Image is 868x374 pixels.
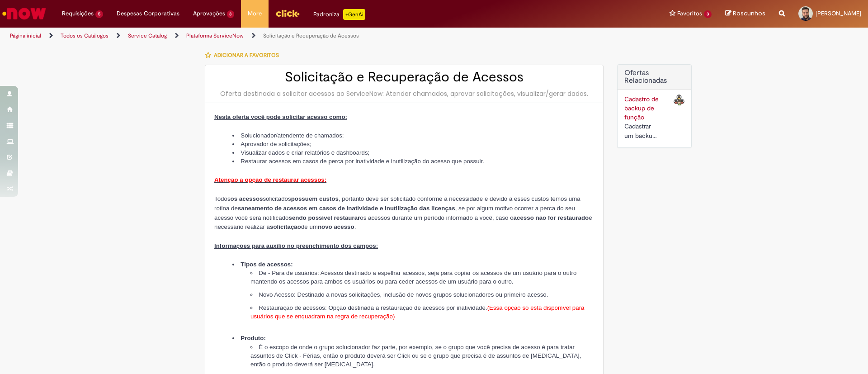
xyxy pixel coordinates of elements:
[275,6,300,20] img: click_logo_yellow_360x200.png
[1,5,47,23] img: ServiceNow
[95,10,103,18] span: 5
[291,195,339,202] strong: possuem custos
[10,32,41,39] a: Página inicial
[7,28,572,44] ul: Trilhas de página
[733,9,765,18] span: Rascunhos
[117,9,179,18] span: Despesas Corporativas
[250,290,594,299] li: Novo Acesso: Destinado a novas solicitações, inclusão de novos grupos solucionadores ou primeiro ...
[238,205,307,212] strong: saneamento de acessos
[288,214,360,221] strong: sendo possível restaurar
[214,70,594,85] h2: Solicitação e Recuperação de Acessos
[227,10,235,18] span: 3
[186,32,244,39] a: Plataforma ServiceNow
[624,122,660,141] div: Cadastrar um backup para as suas funções no portal Now
[704,10,712,18] span: 3
[624,95,659,121] a: Cadastro de backup de função
[250,269,594,286] li: De - Para de usuários: Acessos destinado a espelhar acessos, seja para copiar os acessos de um us...
[62,9,94,18] span: Requisições
[263,32,359,39] a: Solicitação e Recuperação de Acessos
[270,223,301,230] strong: solicitação
[232,148,594,157] li: Visualizar dados e criar relatórios e dashboards;
[61,32,108,39] a: Todos os Catálogos
[214,89,594,98] div: Oferta destinada a solicitar acessos ao ServiceNow: Atender chamados, aprovar solicitações, visua...
[214,176,326,183] span: Atenção a opção de restaurar acessos:
[205,46,284,65] button: Adicionar a Favoritos
[128,32,167,39] a: Service Catalog
[313,9,365,20] div: Padroniza
[250,303,594,329] li: Restauração de acessos: Opção destinada a restauração de acessos por inatividade.
[624,69,684,85] h2: Ofertas Relacionadas
[214,114,347,120] span: Nesta oferta você pode solicitar acesso como:
[677,9,702,18] span: Favoritos
[514,214,589,221] strong: acesso não for restaurado
[232,140,594,148] li: Aprovador de solicitações;
[674,95,684,105] img: Cadastro de backup de função
[617,64,692,148] div: Ofertas Relacionadas
[193,9,225,18] span: Aprovações
[250,344,581,368] span: É o escopo de onde o grupo solucionador faz parte, por exemplo, se o grupo que você precisa de ac...
[248,9,262,18] span: More
[241,261,292,268] strong: Tipos de acessos:
[232,131,594,140] li: Solucionador/atendente de chamados;
[232,157,594,166] li: Restaurar acessos em casos de perca por inatividade e inutilização do acesso que possuir.
[241,335,266,341] strong: Produto:
[214,52,279,59] span: Adicionar a Favoritos
[214,242,378,249] span: Informações para auxílio no preenchimento dos campos:
[214,195,592,231] span: Todos solicitados , portanto deve ser solicitado conforme a necessidade e devido a esses custos t...
[231,195,263,202] strong: os acessos
[725,9,765,18] a: Rascunhos
[318,223,354,230] strong: novo acesso
[816,9,861,17] span: [PERSON_NAME]
[309,205,455,212] strong: em casos de inatividade e inutilização das licenças
[343,9,365,20] p: +GenAi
